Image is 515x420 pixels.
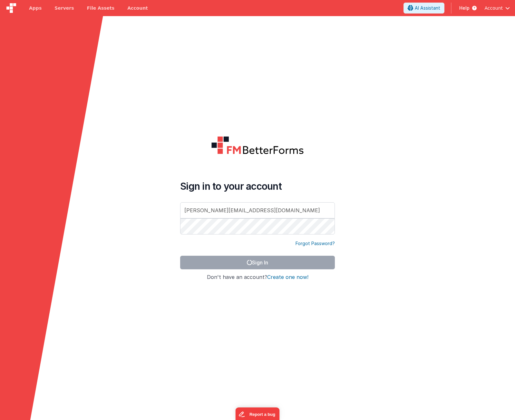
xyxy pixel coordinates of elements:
h4: Don't have an account? [180,274,335,280]
span: Account [484,5,503,11]
input: Email Address [180,202,335,218]
span: AI Assistant [415,5,440,11]
button: Sign In [180,256,335,269]
button: Create one now! [267,274,308,280]
button: Account [484,5,510,11]
span: Servers [54,5,74,11]
a: Forgot Password? [296,240,335,247]
span: File Assets [87,5,115,11]
button: AI Assistant [403,3,444,14]
span: Help [459,5,470,11]
span: Apps [29,5,42,11]
h4: Sign in to your account [180,180,335,192]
